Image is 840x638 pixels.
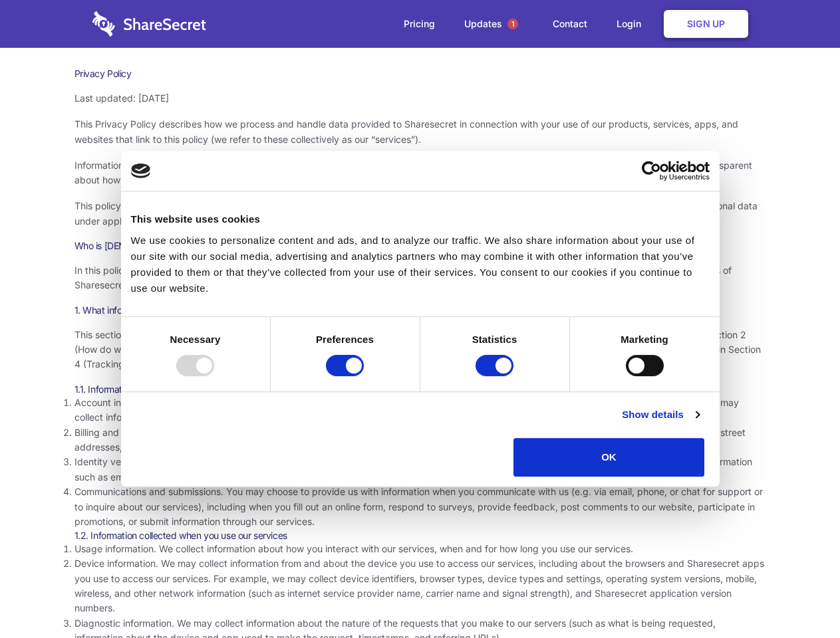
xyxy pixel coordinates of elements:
span: This section describes the various types of information we collect from and about you. To underst... [74,329,761,370]
span: Usage information. We collect information about how you interact with our services, when and for ... [74,543,633,554]
span: Account information. Our services generally require you to create an account before you can acces... [74,397,739,423]
span: 1 [507,19,518,29]
span: In this policy, “Sharesecret,” “we,” “us,” and “our” refer to Sharesecret Inc., a U.S. company. S... [74,265,732,290]
span: 1.2. Information collected when you use our services [74,530,287,541]
strong: Marketing [621,334,668,345]
div: We use cookies to personalize content and ads, and to analyze our traffic. We also share informat... [131,233,710,296]
span: Identity verification information. Some services require you to verify your identity as part of c... [74,456,752,482]
img: logo-wordmark-white-trans-d4663122ce5f474addd5e946df7df03e33cb6a1c49d2221995e7729f52c070b2.svg [92,11,206,37]
a: Show details [622,407,699,423]
span: Communications and submissions. You may choose to provide us with information when you communicat... [74,486,763,527]
span: This Privacy Policy describes how we process and handle data provided to Sharesecret in connectio... [74,118,738,144]
p: Last updated: [DATE] [74,91,766,106]
a: Sign Up [664,10,748,38]
span: This policy uses the term “personal data” to refer to information that is related to an identifie... [74,200,758,226]
a: Contact [539,3,601,45]
strong: Preferences [316,334,374,345]
button: OK [513,438,704,477]
span: Who is [DEMOGRAPHIC_DATA]? [74,240,208,251]
span: Device information. We may collect information from and about the device you use to access our se... [74,558,764,613]
img: logo [131,163,151,178]
span: 1.1. Information you provide to us [74,383,208,395]
h1: Privacy Policy [74,68,766,80]
strong: Statistics [472,334,517,345]
a: Usercentrics Cookiebot - opens in a new window [593,161,710,181]
span: 1. What information do we collect about you? [74,304,258,316]
a: Pricing [390,3,448,45]
div: This website uses cookies [131,211,710,227]
strong: Necessary [170,334,221,345]
a: Login [603,3,661,45]
span: Billing and payment information. In order to purchase a service, you may need to provide us with ... [74,427,746,453]
span: Information security and privacy are at the heart of what Sharesecret values and promotes as a co... [74,159,752,185]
